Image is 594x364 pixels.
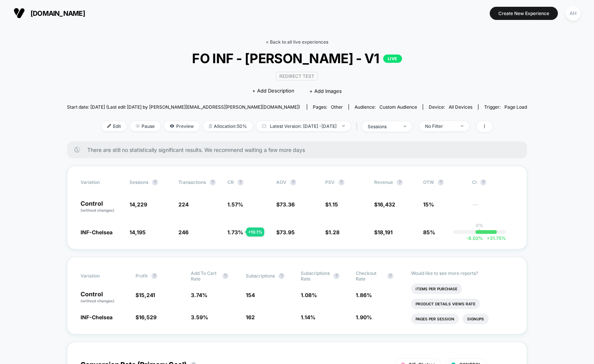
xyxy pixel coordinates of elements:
button: ? [152,179,158,185]
p: 0% [476,223,483,228]
span: + Add Description [252,87,294,95]
span: + Add Images [309,88,342,94]
span: 73.36 [280,201,295,208]
span: 14,195 [129,229,146,235]
div: No Filter [425,123,455,129]
span: Add To Cart Rate [191,270,219,282]
span: 14,229 [129,201,147,208]
span: 3.59 % [191,314,208,320]
img: end [342,125,345,127]
button: ? [397,179,403,185]
span: 1.15 [329,201,338,208]
span: 15,241 [139,292,155,298]
img: end [404,126,406,127]
img: Visually logo [14,8,25,19]
button: ? [238,179,244,185]
span: Subscriptions [246,273,275,279]
span: CR [227,179,234,185]
span: (without changes) [81,299,114,303]
span: 16,432 [378,201,395,208]
span: 224 [178,201,189,208]
button: ? [480,179,486,185]
img: end [136,124,140,128]
span: 31.75 % [483,235,506,241]
span: $ [136,292,155,298]
span: Transactions [178,179,206,185]
span: 3.74 % [191,292,207,298]
span: $ [276,229,295,235]
span: There are still no statistically significant results. We recommend waiting a few more days [87,147,512,153]
span: $ [374,229,393,235]
button: ? [290,179,296,185]
span: 246 [178,229,189,235]
span: 16,529 [139,314,157,320]
button: ? [334,273,340,279]
span: all devices [449,104,472,110]
span: --- [472,202,513,213]
span: 85% [423,229,435,235]
button: ? [338,179,344,185]
button: ? [151,273,157,279]
span: 73.95 [280,229,295,235]
span: [DOMAIN_NAME] [30,9,85,17]
span: | [354,121,362,132]
span: Revenue [374,179,393,185]
button: ? [210,179,216,185]
button: Create New Experience [490,7,558,20]
span: 162 [246,314,255,320]
span: 1.86 % [356,292,372,298]
span: INF-Chelsea [81,229,113,235]
span: 1.73 % [227,229,243,235]
p: LIVE [383,55,402,63]
span: $ [276,201,295,208]
li: Signups [463,314,489,324]
div: + 10.1 % [246,228,264,237]
button: ? [438,179,444,185]
img: edit [107,124,111,128]
span: OTW [423,179,465,185]
span: 1.57 % [227,201,243,208]
button: AH [564,6,583,21]
span: INF-Chelsea [81,314,113,320]
div: AH [566,6,580,21]
div: Pages: [313,104,343,110]
span: Latest Version: [DATE] - [DATE] [256,121,350,131]
button: ? [279,273,285,279]
p: Control [81,291,128,304]
p: Control [81,200,122,213]
p: | [479,228,480,234]
img: end [461,125,463,127]
span: Variation [81,270,122,282]
span: + [487,235,490,241]
span: PSV [325,179,335,185]
span: $ [325,201,338,208]
span: 1.14 % [301,314,315,320]
span: Checkout Rate [356,270,384,282]
span: -8.02 % [466,235,483,241]
li: Pages Per Session [411,314,459,324]
span: Edit [102,121,126,131]
span: 1.28 [329,229,340,235]
span: CI [472,179,513,185]
span: 15% [423,201,434,208]
span: Custom Audience [379,104,417,110]
span: Redirect Test [276,72,318,80]
div: Audience: [355,104,417,110]
span: $ [325,229,340,235]
span: Start date: [DATE] (Last edit [DATE] by [PERSON_NAME][EMAIL_ADDRESS][PERSON_NAME][DOMAIN_NAME]) [67,104,300,110]
span: Subscriptions Rate [301,270,330,282]
span: (without changes) [81,208,114,212]
li: Items Per Purchase [411,284,462,294]
li: Product Details Views Rate [411,299,480,309]
span: 1.08 % [301,292,317,298]
div: sessions [368,124,398,129]
button: [DOMAIN_NAME] [11,7,87,19]
span: Sessions [129,179,148,185]
button: ? [387,273,393,279]
span: $ [374,201,395,208]
img: calendar [262,124,266,128]
span: $ [136,314,157,320]
span: 18,191 [378,229,393,235]
div: Trigger: [484,104,527,110]
span: 154 [246,292,255,298]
